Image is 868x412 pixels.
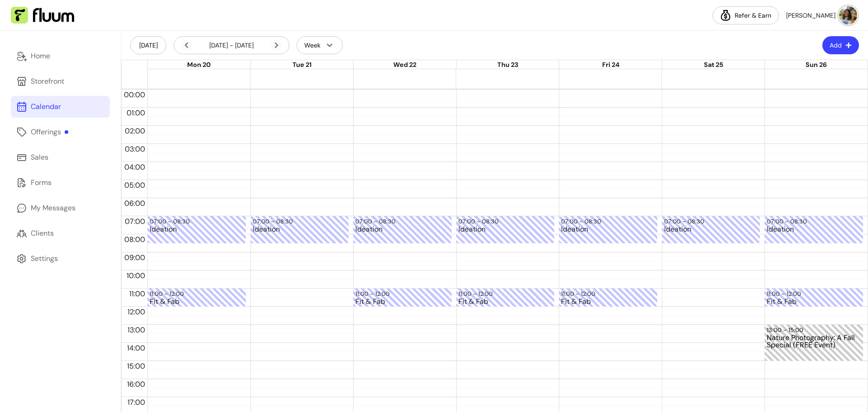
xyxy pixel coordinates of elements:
[767,326,806,334] div: 13:00 – 15:00
[187,60,211,70] button: Mon 20
[11,121,110,143] a: Offerings
[497,60,519,70] button: Thu 23
[11,223,110,244] a: Clients
[662,216,760,243] div: 07:00 – 08:30Ideation
[704,61,723,69] span: Sat 25
[11,197,110,219] a: My Messages
[806,61,827,69] span: Sun 26
[130,36,166,54] button: [DATE]
[561,226,655,242] div: Ideation
[253,226,347,242] div: Ideation
[767,334,861,360] div: Nature Photography: A Fall Special (FREE Event)
[250,216,349,243] div: 07:00 – 08:30Ideation
[292,60,311,70] button: Tue 21
[31,203,75,213] div: My Messages
[11,96,110,118] a: Calendar
[297,36,343,54] button: Week
[122,180,147,190] span: 05:00
[393,61,416,69] span: Wed 22
[11,147,110,168] a: Sales
[456,216,555,243] div: 07:00 – 08:30Ideation
[31,228,54,239] div: Clients
[11,172,110,194] a: Forms
[458,226,552,242] div: Ideation
[124,108,147,118] span: 01:00
[123,126,147,136] span: 02:00
[253,217,295,226] div: 07:00 – 08:30
[561,298,655,306] div: Fit & Fab
[355,226,449,242] div: Ideation
[127,289,147,298] span: 11:00
[767,298,861,306] div: Fit & Fab
[767,226,861,242] div: Ideation
[839,6,857,24] img: avatar
[559,289,657,307] div: 11:00 – 12:00Fit & Fab
[292,61,311,69] span: Tue 21
[353,216,452,243] div: 07:00 – 08:30Ideation
[122,162,147,172] span: 04:00
[150,289,186,298] div: 11:00 – 12:00
[355,217,398,226] div: 07:00 – 08:30
[11,71,110,92] a: Storefront
[767,289,803,298] div: 11:00 – 12:00
[125,325,147,335] span: 13:00
[31,152,48,163] div: Sales
[187,61,211,69] span: Mon 20
[11,7,74,24] img: Fluum Logo
[393,60,416,70] button: Wed 22
[125,343,147,353] span: 14:00
[11,45,110,67] a: Home
[353,289,452,307] div: 11:00 – 12:00Fit & Fab
[602,60,619,70] button: Fri 24
[31,76,64,87] div: Storefront
[122,90,147,99] span: 00:00
[150,298,244,306] div: Fit & Fab
[181,40,282,51] div: [DATE] - [DATE]
[122,199,147,208] span: 06:00
[150,217,192,226] div: 07:00 – 08:30
[123,217,147,226] span: 07:00
[497,61,519,69] span: Thu 23
[150,226,244,242] div: Ideation
[764,325,863,361] div: 13:00 – 15:00Nature Photography: A Fall Special (FREE Event)
[559,216,657,243] div: 07:00 – 08:30Ideation
[704,60,723,70] button: Sat 25
[122,235,147,244] span: 08:00
[764,289,863,307] div: 11:00 – 12:00Fit & Fab
[125,398,147,407] span: 17:00
[125,307,147,317] span: 12:00
[458,298,552,306] div: Fit & Fab
[147,216,246,243] div: 07:00 – 08:30Ideation
[561,217,604,226] div: 07:00 – 08:30
[31,51,50,62] div: Home
[147,289,246,307] div: 11:00 – 12:00Fit & Fab
[806,60,827,70] button: Sun 26
[31,177,52,188] div: Forms
[11,248,110,270] a: Settings
[31,127,68,137] div: Offerings
[786,6,857,24] button: avatar[PERSON_NAME]
[712,6,779,24] a: Refer & Earn
[561,289,598,298] div: 11:00 – 12:00
[355,289,392,298] div: 11:00 – 12:00
[458,217,501,226] div: 07:00 – 08:30
[456,289,555,307] div: 11:00 – 12:00Fit & Fab
[602,61,619,69] span: Fri 24
[125,361,147,371] span: 15:00
[767,217,809,226] div: 07:00 – 08:30
[124,271,147,280] span: 10:00
[764,216,863,243] div: 07:00 – 08:30Ideation
[125,379,147,389] span: 16:00
[31,253,58,264] div: Settings
[664,217,707,226] div: 07:00 – 08:30
[122,253,147,262] span: 09:00
[123,144,147,154] span: 03:00
[355,298,449,306] div: Fit & Fab
[31,101,61,112] div: Calendar
[664,226,758,242] div: Ideation
[458,289,495,298] div: 11:00 – 12:00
